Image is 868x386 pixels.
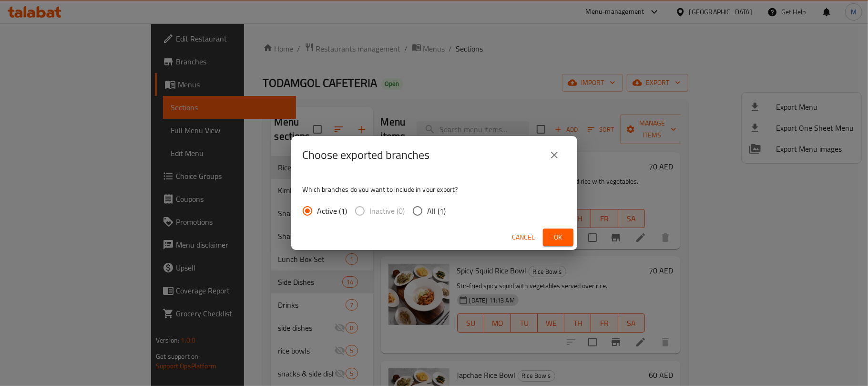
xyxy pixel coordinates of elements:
p: Which branches do you want to include in your export? [303,185,566,194]
button: close [543,144,566,167]
span: All (1) [428,205,446,217]
button: Ok [543,229,573,246]
span: Inactive (0) [370,205,405,217]
span: Cancel [512,231,535,243]
h2: Choose exported branches [303,147,430,163]
button: Cancel [509,229,539,246]
span: Ok [551,231,566,243]
span: Active (1) [317,205,347,217]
